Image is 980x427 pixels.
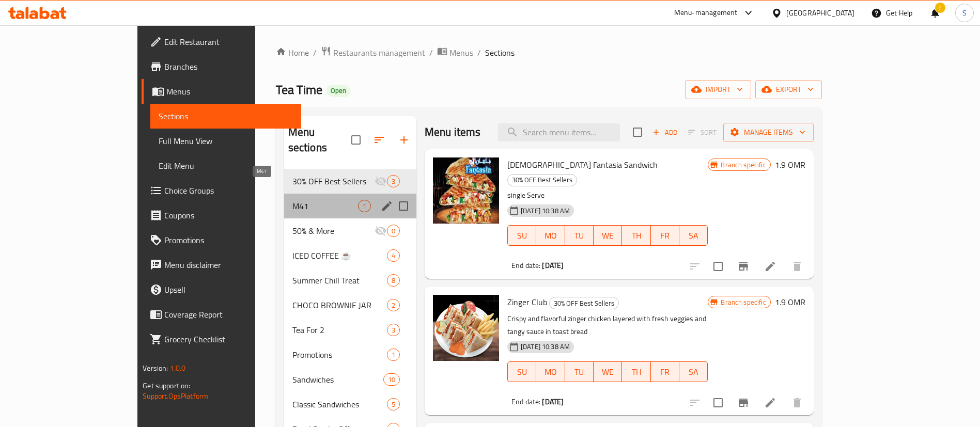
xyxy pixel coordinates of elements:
[159,160,293,172] span: Edit Menu
[569,228,589,243] span: TU
[159,135,293,147] span: Full Menu View
[387,249,400,262] div: items
[540,228,561,243] span: MO
[648,124,681,140] span: Add item
[536,361,565,382] button: MO
[764,260,776,273] a: Edit menu item
[651,225,679,246] button: FR
[651,126,679,138] span: Add
[507,189,708,202] p: single Serve
[384,375,399,385] span: 10
[598,365,618,379] span: WE
[142,327,301,352] a: Grocery Checklist
[775,295,805,309] h6: 1.9 OMR
[276,78,322,101] span: Tea Time
[717,297,770,307] span: Branch specific
[511,395,540,408] span: End date:
[681,124,723,140] span: Select section first
[150,153,301,178] a: Edit Menu
[674,7,738,19] div: Menu-management
[707,392,729,414] span: Select to update
[387,350,399,360] span: 1
[379,198,395,214] button: edit
[387,276,399,286] span: 8
[326,86,350,95] span: Open
[685,80,751,99] button: import
[292,349,387,361] span: Promotions
[517,206,574,216] span: [DATE] 10:38 AM
[292,274,387,287] span: Summer Chill Treat
[387,225,400,237] div: items
[292,225,375,237] div: 50% & More
[387,398,400,410] div: items
[962,7,967,19] span: S
[313,46,317,59] li: /
[284,293,416,318] div: CHOCO BROWNIE JAR2
[433,157,499,224] img: Chick Fantasia Sandwich
[507,361,536,382] button: SU
[142,277,301,302] a: Upsell
[626,365,646,379] span: TH
[683,228,704,243] span: SA
[375,225,387,237] svg: Inactive section
[775,157,805,172] h6: 1.9 OMR
[437,46,473,59] a: Menus
[387,175,400,187] div: items
[622,225,650,246] button: TH
[292,175,375,187] span: 30% OFF Best Sellers
[164,308,293,321] span: Coverage Report
[540,365,561,379] span: MO
[731,390,756,415] button: Branch-specific-item
[159,110,293,122] span: Sections
[785,254,810,279] button: delete
[655,228,675,243] span: FR
[594,225,622,246] button: WE
[679,225,708,246] button: SA
[626,228,646,243] span: TH
[276,46,822,59] nav: breadcrumb
[679,361,708,382] button: SA
[387,325,399,335] span: 3
[648,124,681,140] button: Add
[764,397,776,409] a: Edit menu item
[569,365,589,379] span: TU
[284,218,416,243] div: 50% & More0
[477,46,481,59] li: /
[142,178,301,203] a: Choice Groups
[512,365,532,379] span: SU
[565,225,594,246] button: TU
[284,318,416,342] div: Tea For 23
[536,225,565,246] button: MO
[142,203,301,228] a: Coupons
[143,389,208,403] a: Support.OpsPlatform
[284,243,416,268] div: ICED COFFEE ☕4
[507,294,547,310] span: Zinger Club
[164,209,293,222] span: Coupons
[598,228,618,243] span: WE
[284,194,416,218] div: M411edit
[764,83,814,96] span: export
[693,83,743,96] span: import
[164,184,293,197] span: Choice Groups
[387,226,399,236] span: 0
[292,373,383,386] span: Sandwiches
[292,299,387,311] div: CHOCO BROWNIE JAR
[375,175,387,187] svg: Inactive section
[433,295,499,361] img: Zinger Club
[150,129,301,153] a: Full Menu View
[429,46,433,59] li: /
[542,395,564,408] b: [DATE]
[449,46,473,59] span: Menus
[387,301,399,310] span: 2
[507,225,536,246] button: SU
[292,249,387,262] span: ICED COFFEE ☕
[507,157,658,172] span: [DEMOGRAPHIC_DATA] Fantasia Sandwich
[164,60,293,73] span: Branches
[550,297,618,309] span: 30% OFF Best Sellers
[542,259,564,272] b: [DATE]
[292,200,358,212] span: M41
